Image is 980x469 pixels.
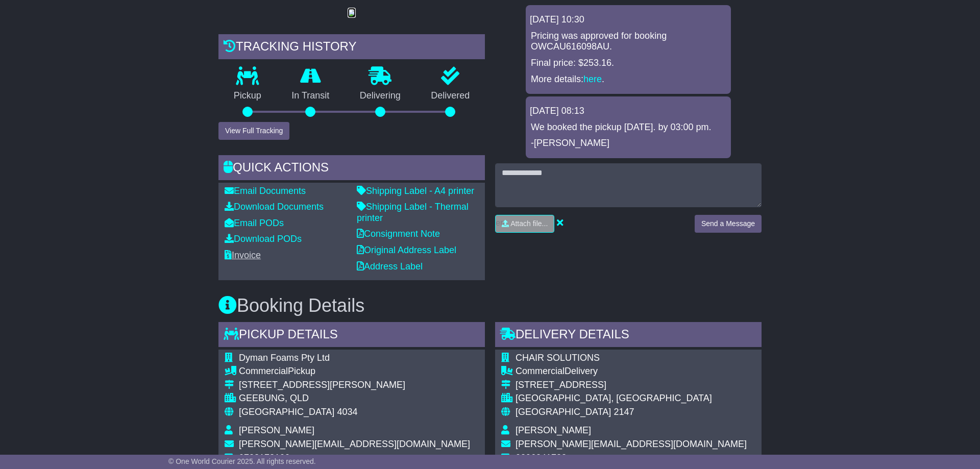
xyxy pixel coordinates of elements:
a: Email PODs [225,218,284,228]
a: Address Label [357,261,423,271]
div: Pickup [239,366,470,377]
a: here [583,74,602,84]
div: Pickup Details [218,322,485,350]
span: [PERSON_NAME] [516,425,591,435]
a: Download PODs [225,234,302,244]
span: Commercial [239,366,288,376]
p: Final price: $253.16. [531,58,726,69]
p: -[PERSON_NAME] [531,138,726,149]
div: GEEBUNG, QLD [239,393,470,404]
a: Download Documents [225,202,324,212]
span: [GEOGRAPHIC_DATA] [516,407,611,417]
span: 2147 [614,407,634,417]
p: Delivering [345,90,416,102]
p: We booked the pickup [DATE]. by 03:00 pm. [531,122,726,133]
p: In Transit [277,90,345,102]
span: [PERSON_NAME][EMAIL_ADDRESS][DOMAIN_NAME] [239,439,470,449]
div: Tracking history [218,34,485,62]
span: [GEOGRAPHIC_DATA] [239,407,334,417]
div: Delivery [516,366,747,377]
span: 0738178100 [239,453,290,463]
span: [PERSON_NAME] [239,425,314,435]
span: © One World Courier 2025. All rights reserved. [168,457,316,465]
button: Send a Message [695,215,762,233]
div: Quick Actions [218,155,485,183]
a: Email Documents [225,186,306,196]
div: [STREET_ADDRESS][PERSON_NAME] [239,380,470,391]
span: 4034 [337,407,357,417]
span: CHAIR SOLUTIONS [516,353,600,363]
a: Shipping Label - Thermal printer [357,202,469,223]
a: Shipping Label - A4 printer [357,186,474,196]
div: [STREET_ADDRESS] [516,380,747,391]
div: [DATE] 08:13 [530,106,727,117]
div: [DATE] 10:30 [530,14,727,26]
p: Pickup [218,90,277,102]
button: View Full Tracking [218,122,289,140]
span: Commercial [516,366,565,376]
a: Original Address Label [357,245,456,255]
a: Consignment Note [357,229,440,239]
img: GetPodImage [348,9,356,17]
div: [GEOGRAPHIC_DATA], [GEOGRAPHIC_DATA] [516,393,747,404]
div: Delivery Details [495,322,762,350]
h3: Booking Details [218,295,762,316]
p: More details: . [531,74,726,85]
span: 0296241733 [516,453,567,463]
span: [PERSON_NAME][EMAIL_ADDRESS][DOMAIN_NAME] [516,439,747,449]
p: Delivered [416,90,485,102]
span: Dyman Foams Pty Ltd [239,353,330,363]
a: Invoice [225,250,261,260]
p: Pricing was approved for booking OWCAU616098AU. [531,31,726,53]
